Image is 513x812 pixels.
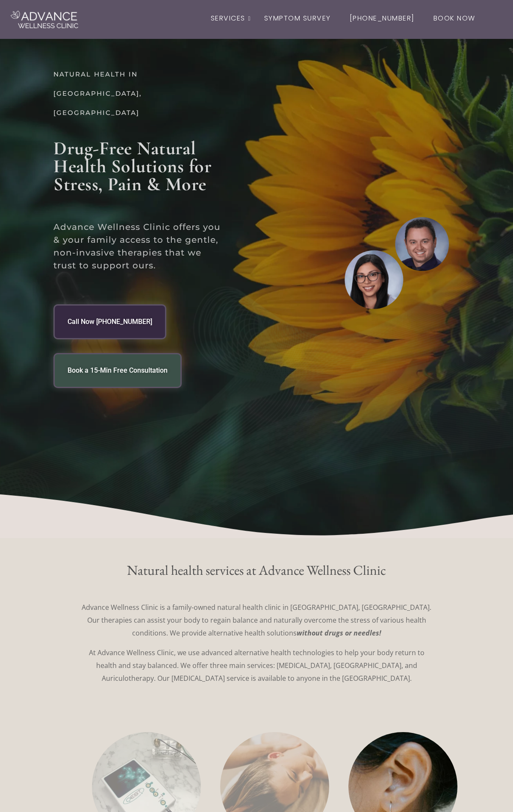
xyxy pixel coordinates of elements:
img: Advance Wellness Clinic Logo [11,11,78,28]
h2: Drug-Free Natural Health Solutions for Stress, Pain & More [53,139,224,193]
a: Link 20 [53,304,166,339]
a: Link 0 [11,11,160,28]
a: Link 8 [345,6,419,31]
p: Advance Wellness Clinic is a family-owned natural health clinic in [GEOGRAPHIC_DATA], [GEOGRAPHIC... [81,601,432,639]
a: Link 7 [259,6,336,31]
strong: without drugs or needles! [297,628,381,638]
span: Book a 15-Min Free Consultation [68,367,168,374]
a: Link 1 [206,6,250,31]
h1: Natural Health in [GEOGRAPHIC_DATA], [GEOGRAPHIC_DATA] [53,65,224,122]
a: Link 21 [53,353,182,388]
span: Call Now [PHONE_NUMBER] [68,318,152,325]
a: Link 9 [429,6,480,31]
p: Advance Wellness Clinic offers you & your family access to the gentle, non-invasive therapies tha... [53,221,224,272]
p: At Advance Wellness Clinic, we use advanced alternative health technologies to help your body ret... [81,646,432,685]
img: Natural health practitioners [342,214,451,320]
h2: Natural health services at Advance Wellness Clinic [17,563,496,577]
